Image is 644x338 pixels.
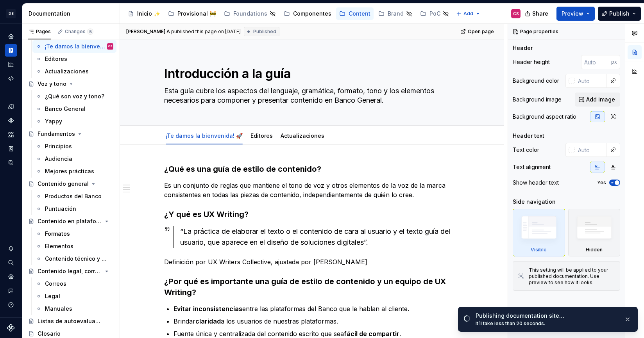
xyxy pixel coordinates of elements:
a: Editores [250,132,273,139]
a: Documentation [5,44,17,57]
div: ¡Te damos la bienvenida! 🚀 [163,127,246,144]
div: DS [6,9,16,18]
p: Definición por UX Writers Collective, ajustada por [PERSON_NAME] [164,257,460,267]
a: Code automation [5,72,17,85]
div: Text alignment [513,163,551,171]
div: Hidden [568,209,621,256]
div: Pages [28,28,51,35]
a: Foundations [221,7,279,20]
div: Editores [45,55,67,63]
div: Inicio ✨ [137,10,160,18]
a: Provisional 🚧 [165,7,219,20]
div: Background image [513,96,562,103]
div: Productos del Banco [45,192,102,200]
p: px [611,59,617,65]
div: Contenido en plataformas [38,217,102,225]
div: Side navigation [513,198,556,206]
a: Correos [32,278,116,290]
a: ¡Te damos la bienvenida! 🚀CS [32,40,116,53]
a: Voz y tono [25,78,116,90]
div: Listas de autoevaluación [38,317,102,325]
div: Componentes [293,10,331,18]
a: Legal [32,290,116,302]
button: DS [2,5,20,22]
div: Editores [247,127,276,144]
a: Actualizaciones [32,65,116,78]
a: Editores [32,53,116,65]
div: Design tokens [5,100,17,113]
button: Add image [575,93,620,107]
div: Legal [45,292,60,300]
button: Contact support [5,285,17,297]
a: Listas de autoevaluación [25,315,116,327]
div: This setting will be applied to your published documentation. Use preview to see how it looks. [529,267,615,286]
span: Add [463,11,473,17]
div: Changes [65,28,93,35]
div: Header text [513,132,544,140]
div: Foundations [233,10,267,18]
input: Auto [575,143,606,157]
a: Yappy [32,115,116,128]
a: Audiencia [32,153,116,165]
div: Voz y tono [38,80,66,88]
div: ¿Qué son voz y tono? [45,93,104,100]
h3: ¿Y qué es UX Writing? [164,209,460,220]
div: Formatos [45,230,70,238]
div: Manuales [45,305,72,313]
div: Header [513,44,533,52]
p: Es un conjunto de reglas que mantiene el tono de voz y otros elementos de la voz de la marca cons... [164,181,460,199]
textarea: Esta guía cubre los aspectos del lenguaje, gramática, formato, tono y los elementos necesarios pa... [163,85,458,107]
p: entre las plataformas del Banco que le hablan al cliente. [174,304,460,313]
div: Brand [388,10,404,18]
div: Page tree [125,6,452,21]
div: Publishing documentation site… [476,312,618,320]
div: Correos [45,280,66,288]
a: Componentes [281,7,335,20]
h3: ¿Por qué es importante una guía de estilo de contenido y un equipo de UX Writing? [164,276,460,298]
a: Mejores prácticas [32,165,116,178]
h3: ¿Qué es una guía de estilo de contenido? [164,164,460,174]
div: Data sources [5,157,17,169]
span: Preview [562,10,583,18]
div: Hidden [586,247,603,253]
button: Search ⌘K [5,256,17,269]
div: Glosario [38,330,61,338]
div: Yappy [45,117,62,125]
a: ¡Te damos la bienvenida! 🚀 [166,132,243,139]
button: Publish [598,7,641,21]
span: Share [532,10,548,18]
div: Background color [513,77,559,85]
a: Analytics [5,58,17,71]
a: Productos del Banco [32,190,116,203]
div: Header height [513,58,550,66]
a: Assets [5,128,17,141]
div: Visible [513,209,565,256]
div: Content [349,10,370,18]
div: Contenido legal, correos, manuales y otros [38,267,102,275]
svg: Supernova Logo [7,324,15,332]
button: Share [521,7,553,21]
a: Manuales [32,302,116,315]
strong: Evitar inconsistencias [174,305,242,313]
span: Open page [468,28,494,35]
a: Components [5,114,17,127]
div: Show header text [513,179,559,187]
div: It’ll take less than 20 seconds. [476,320,618,327]
a: Actualizaciones [281,132,324,139]
a: ¿Qué son voz y tono? [32,90,116,103]
button: Preview [556,7,595,21]
input: Auto [575,74,606,88]
a: Banco General [32,103,116,115]
div: Puntuación [45,205,76,213]
textarea: Introducción a la guía [163,64,458,83]
p: Brindar a los usuarios de nuestras plataformas. [174,317,460,326]
div: ¡Te damos la bienvenida! 🚀 [45,43,106,50]
a: Home [5,30,17,43]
